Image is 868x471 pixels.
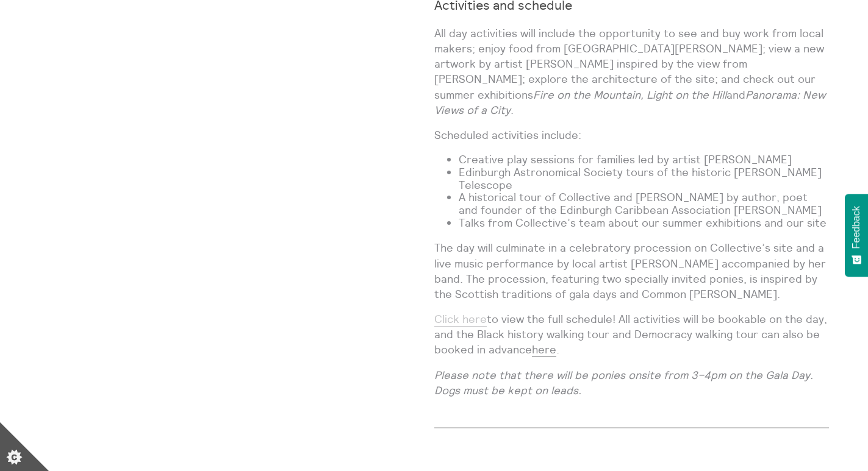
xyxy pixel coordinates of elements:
li: Creative play sessions for families led by artist [PERSON_NAME] [459,154,830,166]
em: Panorama: New Views of a City [434,88,825,117]
em: Fire on the Mountain, Light on the Hill [533,88,726,102]
a: here [532,342,556,357]
p: All day activities will include the opportunity to see and buy work from local makers; enjoy food... [434,26,830,118]
li: Talks from Collective’s team about our summer exhibitions and our site [459,217,830,230]
a: Click here [434,312,487,327]
p: to view the full schedule! All activities will be bookable on the day, and the Black history walk... [434,311,830,358]
em: Please note that there will be ponies onsite from 3–4pm on the Gala Day. Dogs must be kept on leads. [434,368,813,397]
li: Edinburgh Astronomical Society tours of the historic [PERSON_NAME] Telescope [459,166,830,191]
li: A historical tour of Collective and [PERSON_NAME] by author, poet and founder of the Edinburgh Ca... [459,191,830,216]
span: Feedback [851,206,862,249]
button: Feedback - Show survey [845,194,868,277]
p: The day will culminate in a celebratory procession on Collective’s site and a live music performa... [434,240,830,302]
p: Scheduled activities include: [434,127,830,143]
